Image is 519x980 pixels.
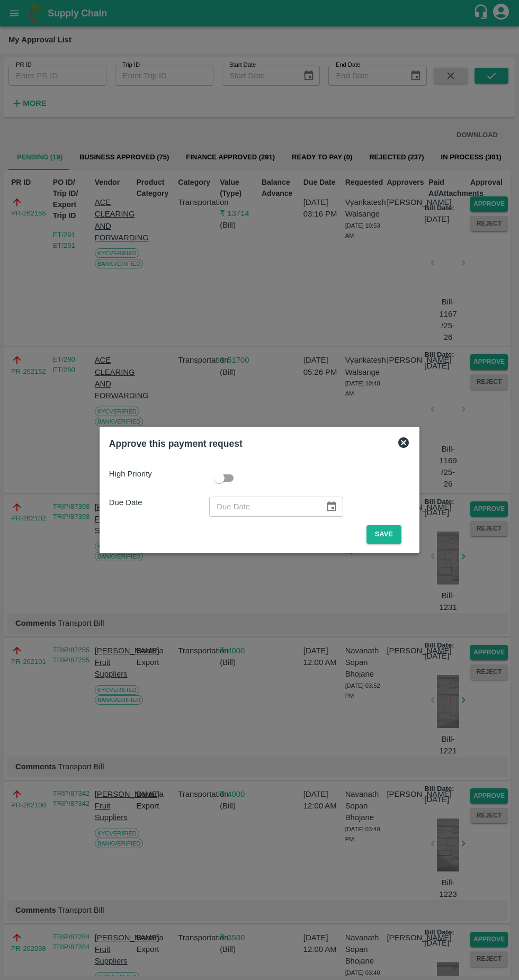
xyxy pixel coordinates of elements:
b: Approve this payment request [109,438,243,449]
p: High Priority [109,468,209,480]
button: Choose date [321,497,342,517]
input: Due Date [209,497,317,517]
p: Due Date [109,497,209,508]
button: Save [366,525,401,544]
